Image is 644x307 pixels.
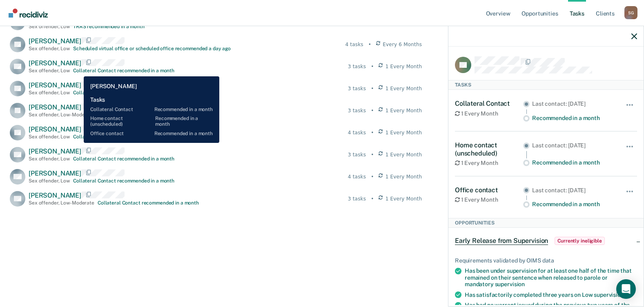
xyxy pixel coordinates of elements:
div: Sex offender , Low [29,90,70,96]
div: Sex offender , Low [29,24,70,29]
div: Sex offender , Low [29,134,70,140]
div: Collateral Contact recommended in a month [73,68,174,73]
div: Last contact: [DATE] [532,142,614,149]
div: Collateral Contact recommended in a month [73,134,174,140]
div: 3 tasks [348,85,366,92]
span: [PERSON_NAME] [29,125,81,133]
div: Collateral Contact recommended in a month [73,90,174,96]
div: • [371,63,374,70]
button: Profile dropdown button [624,6,637,19]
div: 3 tasks [348,151,366,158]
span: 1 Every Month [386,129,422,136]
div: Collateral Contact recommended in a month [98,200,199,206]
div: Recommended in a month [532,115,614,122]
span: 1 Every Month [386,107,422,114]
div: Scheduled virtual office or scheduled office recommended a day ago [73,46,231,51]
div: • [371,151,374,158]
div: • [371,195,374,202]
span: 1 Every Month [386,173,422,180]
span: [PERSON_NAME] [29,169,81,177]
div: 1 Every Month [455,160,523,167]
div: Collateral Contact recommended in a month [98,112,199,118]
div: Has satisfactorily completed three years on Low [465,291,637,298]
div: 3 tasks [348,107,366,114]
span: Early Release from Supervision [455,237,548,245]
div: Tasks [448,80,644,90]
div: Early Release from SupervisionCurrently ineligible [448,228,644,254]
span: [PERSON_NAME] [29,37,81,45]
span: 1 Every Month [386,63,422,70]
div: Collateral Contact recommended in a month [73,178,174,184]
div: Recommended in a month [532,201,614,208]
div: Sex offender , Low [29,178,70,184]
div: 4 tasks [348,173,366,180]
div: 1 Every Month [455,196,523,203]
div: Open Intercom Messenger [616,279,636,299]
div: • [371,173,374,180]
span: 1 Every Month [386,85,422,92]
div: Sex offender , Low-Moderate [29,112,94,118]
span: supervision [594,291,630,298]
span: [PERSON_NAME] [29,191,81,199]
span: supervision [495,281,525,287]
div: Office contact [455,186,523,194]
div: • [371,129,374,136]
div: Requirements validated by OIMS data [455,257,637,264]
div: Sex offender , Low [29,46,70,51]
span: 1 Every Month [386,151,422,158]
div: Recommended in a month [532,159,614,166]
span: [PERSON_NAME] [29,59,81,67]
span: 1 Every Month [386,195,422,202]
span: [PERSON_NAME] [29,81,81,89]
div: • [371,85,374,92]
div: Sex offender , Low [29,156,70,162]
div: Last contact: [DATE] [532,187,614,194]
div: Sex offender , Low [29,68,70,73]
div: • [371,107,374,114]
div: • [368,41,371,48]
div: 3 tasks [348,63,366,70]
div: S G [624,6,637,19]
div: Sex offender , Low-Moderate [29,200,94,206]
div: Collateral Contact recommended in a month [73,156,174,162]
div: 4 tasks [348,129,366,136]
span: [PERSON_NAME] [29,147,81,155]
div: TRAS recommended in a month [73,24,145,29]
span: Currently ineligible [555,237,605,245]
div: Last contact: [DATE] [532,100,614,107]
span: Every 6 Months [383,41,422,48]
div: 3 tasks [348,195,366,202]
div: Home contact (unscheduled) [455,141,523,157]
div: Collateral Contact [455,100,523,107]
div: 1 Every Month [455,110,523,117]
div: 4 tasks [345,41,363,48]
span: [PERSON_NAME] [29,103,81,111]
div: Has been under supervision for at least one half of the time that remained on their sentence when... [465,267,637,288]
img: Recidiviz [9,9,48,18]
div: Opportunities [448,218,644,228]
